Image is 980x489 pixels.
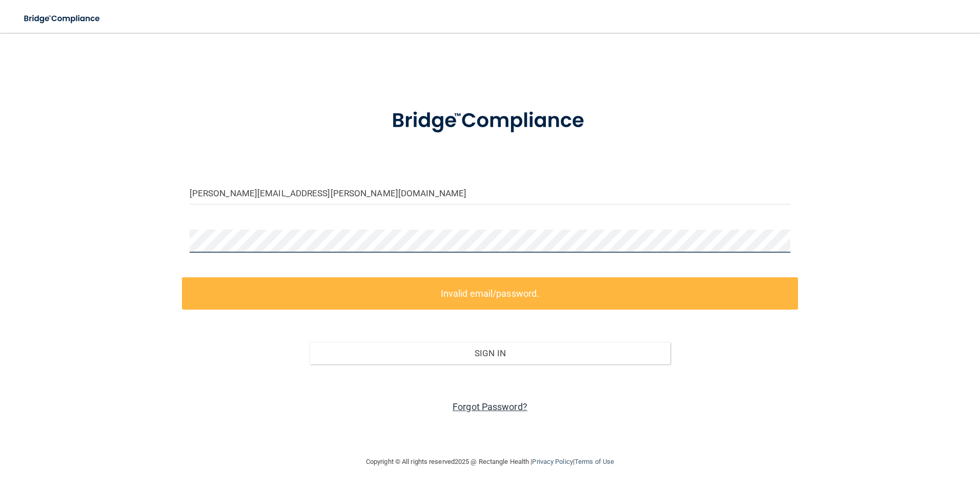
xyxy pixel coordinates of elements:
a: Forgot Password? [453,401,527,412]
button: Sign In [310,342,670,364]
label: Invalid email/password. [182,277,799,310]
img: bridge_compliance_login_screen.278c3ca4.svg [15,8,110,29]
a: Privacy Policy [532,458,573,465]
input: Email [190,181,791,205]
a: Terms of Use [575,458,614,465]
div: Copyright © All rights reserved 2025 @ Rectangle Health | | [303,445,677,478]
img: bridge_compliance_login_screen.278c3ca4.svg [371,94,609,148]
